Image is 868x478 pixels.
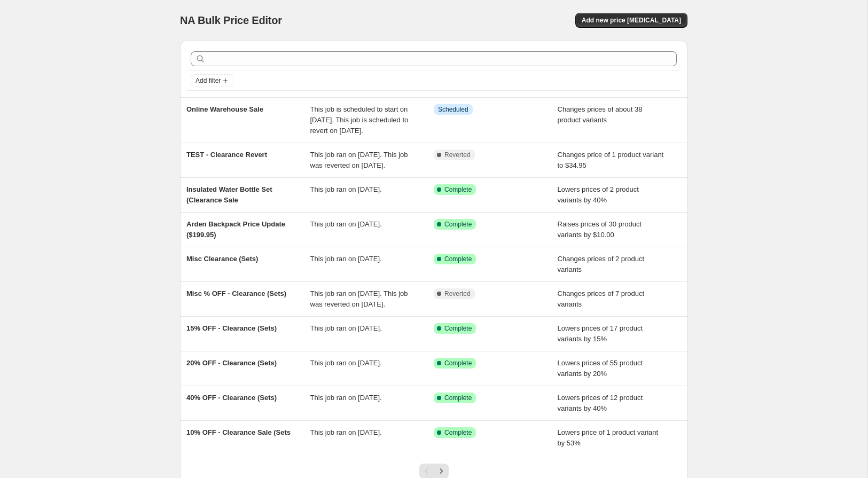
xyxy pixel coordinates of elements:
[558,151,664,169] span: Changes price of 1 product variant to $34.95
[558,428,659,447] span: Lowers price of 1 product variant by 53%
[444,151,471,159] span: Reverted
[180,14,282,26] span: NA Bulk Price Editor
[310,289,408,308] span: This job ran on [DATE]. This job was reverted on [DATE].
[582,16,681,25] span: Add new price [MEDICAL_DATA]
[310,220,382,228] span: This job ran on [DATE].
[186,428,291,436] span: 10% OFF - Clearance Sale (Sets
[444,428,472,437] span: Complete
[558,324,643,343] span: Lowers prices of 17 product variants by 15%
[310,428,382,436] span: This job ran on [DATE].
[310,151,408,169] span: This job ran on [DATE]. This job was reverted on [DATE].
[186,220,285,239] span: Arden Backpack Price Update ($199.95)
[186,105,263,113] span: Online Warehouse Sale
[191,74,233,87] button: Add filter
[196,76,221,85] span: Add filter
[444,394,472,402] span: Complete
[444,220,472,229] span: Complete
[558,105,643,124] span: Changes prices of about 38 product variants
[558,220,642,239] span: Raises prices of 30 product variants by $10.00
[186,151,267,159] span: TEST - Clearance Revert
[444,289,471,298] span: Reverted
[186,324,277,332] span: 15% OFF - Clearance (Sets)
[186,255,258,263] span: Misc Clearance (Sets)
[558,394,643,412] span: Lowers prices of 12 product variants by 40%
[444,255,472,263] span: Complete
[575,13,687,28] button: Add new price [MEDICAL_DATA]
[444,185,472,194] span: Complete
[186,394,277,402] span: 40% OFF - Clearance (Sets)
[310,105,409,135] span: This job is scheduled to start on [DATE]. This job is scheduled to revert on [DATE].
[186,359,277,367] span: 20% OFF - Clearance (Sets)
[558,255,645,273] span: Changes prices of 2 product variants
[310,359,382,367] span: This job ran on [DATE].
[438,105,468,114] span: Scheduled
[558,185,639,204] span: Lowers prices of 2 product variants by 40%
[310,255,382,263] span: This job ran on [DATE].
[310,185,382,193] span: This job ran on [DATE].
[444,359,472,367] span: Complete
[186,185,272,204] span: Insulated Water Bottle Set (Clearance Sale
[558,359,643,378] span: Lowers prices of 55 product variants by 20%
[310,394,382,402] span: This job ran on [DATE].
[310,324,382,332] span: This job ran on [DATE].
[186,289,286,297] span: Misc % OFF - Clearance (Sets)
[444,324,472,333] span: Complete
[558,289,645,308] span: Changes prices of 7 product variants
